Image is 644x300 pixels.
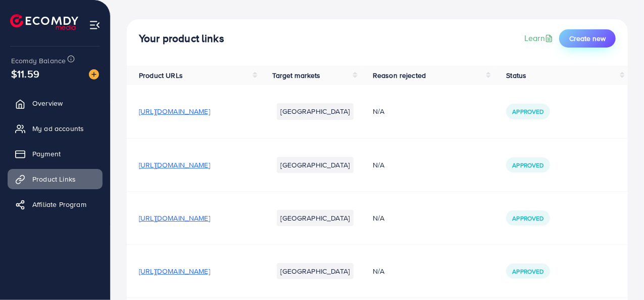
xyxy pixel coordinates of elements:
a: Overview [8,93,103,113]
span: N/A [373,266,384,276]
iframe: Chat [601,254,636,292]
span: Ecomdy Balance [11,56,66,66]
img: logo [10,14,78,30]
span: Target markets [273,70,321,80]
span: [URL][DOMAIN_NAME] [139,266,210,276]
span: Approved [512,161,543,169]
span: Overview [32,98,63,108]
img: menu [89,19,101,31]
a: Learn [524,32,555,44]
span: Approved [512,214,543,223]
span: N/A [373,160,384,170]
span: Product URLs [139,70,183,80]
li: [GEOGRAPHIC_DATA] [277,263,354,279]
span: My ad accounts [32,123,84,134]
a: Affiliate Program [8,194,103,215]
span: Affiliate Program [32,199,86,209]
span: [URL][DOMAIN_NAME] [139,213,210,223]
a: Product Links [8,169,103,189]
span: [URL][DOMAIN_NAME] [139,160,210,170]
span: Approved [512,267,543,276]
span: Reason rejected [373,70,426,80]
span: [URL][DOMAIN_NAME] [139,106,210,116]
button: Create new [559,29,616,48]
span: Product Links [32,174,76,184]
span: Create new [569,33,606,44]
img: image [89,69,99,79]
span: Payment [32,149,61,159]
span: N/A [373,213,384,223]
h4: Your product links [139,32,224,45]
a: My ad accounts [8,118,103,139]
li: [GEOGRAPHIC_DATA] [277,157,354,173]
span: N/A [373,106,384,116]
span: $11.59 [11,66,39,81]
a: Payment [8,144,103,164]
li: [GEOGRAPHIC_DATA] [277,103,354,119]
li: [GEOGRAPHIC_DATA] [277,210,354,226]
span: Approved [512,107,543,116]
span: Status [506,70,526,80]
